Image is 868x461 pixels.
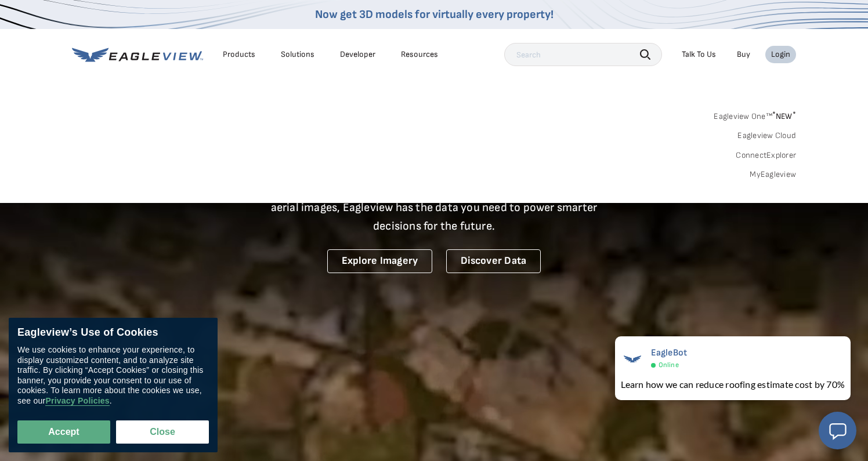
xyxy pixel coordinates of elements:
input: Search [504,43,662,66]
div: Products [223,49,255,60]
a: MyEagleview [750,169,796,180]
button: Open chat window [819,412,856,449]
div: Login [771,49,790,60]
a: ConnectExplorer [736,150,796,161]
span: NEW [772,111,796,121]
div: Learn how we can reduce roofing estimate cost by 70% [621,377,845,391]
a: Eagleview One™*NEW* [714,108,796,121]
span: EagleBot [651,347,688,358]
a: Eagleview Cloud [737,130,796,141]
p: A new era starts here. Built on more than 3.5 billion high-resolution aerial images, Eagleview ha... [256,180,612,235]
img: EagleBot [621,347,644,371]
span: Online [659,361,679,369]
a: Privacy Policies [45,396,109,406]
div: Eagleview’s Use of Cookies [17,326,209,339]
a: Now get 3D models for virtually every property! [315,8,554,21]
div: Talk To Us [682,49,716,60]
div: We use cookies to enhance your experience, to display customized content, and to analyze site tra... [17,345,209,406]
div: Solutions [281,49,314,60]
a: Developer [340,49,375,60]
a: Discover Data [446,249,541,273]
div: Resources [401,49,438,60]
button: Close [116,420,209,444]
button: Accept [17,420,110,444]
a: Explore Imagery [327,249,433,273]
a: Buy [737,49,750,60]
